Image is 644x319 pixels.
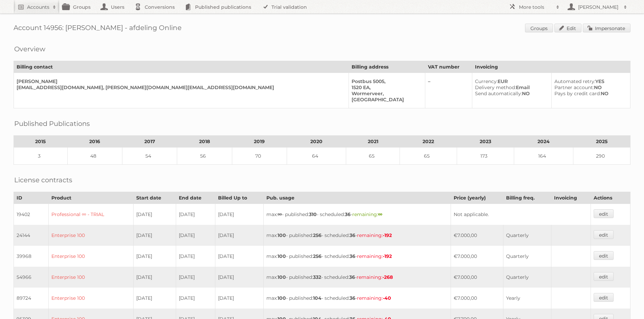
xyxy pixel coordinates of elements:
span: remaining: [357,295,391,301]
th: 2021 [346,136,400,148]
a: edit [594,293,614,302]
th: 2017 [122,136,177,148]
a: edit [594,209,614,218]
td: 54966 [14,267,49,288]
th: Price (yearly) [451,192,503,204]
div: 1520 EA, [352,84,420,90]
strong: 310 [309,211,317,217]
td: 3 [14,148,68,165]
td: €7.000,00 [451,288,503,309]
strong: 332 [313,274,321,280]
th: 2015 [14,136,68,148]
strong: -40 [383,295,391,301]
td: €7.000,00 [451,267,503,288]
a: edit [594,272,614,281]
th: Billing address [349,61,425,73]
td: [DATE] [176,288,215,309]
th: ID [14,192,49,204]
div: [EMAIL_ADDRESS][DOMAIN_NAME], [PERSON_NAME][DOMAIN_NAME][EMAIL_ADDRESS][DOMAIN_NAME] [17,84,343,90]
h2: Overview [14,44,45,54]
th: 2020 [287,136,346,148]
h2: More tools [519,4,553,10]
td: [DATE] [215,225,264,246]
strong: ∞ [378,211,382,217]
strong: 36 [350,295,355,301]
a: edit [594,230,614,239]
td: 56 [177,148,232,165]
strong: 100 [278,232,286,238]
td: 89724 [14,288,49,309]
strong: 256 [313,232,321,238]
td: Quarterly [503,267,551,288]
td: [DATE] [176,204,215,225]
td: max: - published: - scheduled: - [264,204,451,225]
td: – [425,73,472,108]
td: [DATE] [176,225,215,246]
strong: 100 [278,295,286,301]
td: 48 [67,148,122,165]
strong: 100 [278,274,286,280]
td: max: - published: - scheduled: - [264,288,451,309]
td: Not applicable. [451,204,591,225]
th: 2019 [232,136,287,148]
td: 164 [514,148,573,165]
th: Invoicing [551,192,591,204]
td: max: - published: - scheduled: - [264,267,451,288]
h2: Accounts [27,4,49,10]
div: NO [554,90,625,97]
td: Enterprise 100 [48,225,133,246]
th: Actions [591,192,630,204]
span: remaining: [357,274,393,280]
td: €7.000,00 [451,225,503,246]
div: YES [554,78,625,84]
td: [DATE] [133,288,176,309]
td: [DATE] [133,267,176,288]
a: edit [594,251,614,260]
div: Postbus 5005, [352,78,420,84]
td: [DATE] [133,204,176,225]
h2: [PERSON_NAME] [576,4,620,10]
div: [PERSON_NAME] [17,78,343,84]
td: max: - published: - scheduled: - [264,246,451,267]
td: Yearly [503,288,551,309]
span: Partner account: [554,84,594,90]
td: [DATE] [215,267,264,288]
td: Enterprise 100 [48,246,133,267]
td: [DATE] [215,246,264,267]
td: 39968 [14,246,49,267]
a: Impersonate [583,24,630,32]
span: Automated retry: [554,78,595,84]
strong: 256 [313,253,321,259]
th: Billed Up to [215,192,264,204]
th: 2025 [573,136,630,148]
td: Quarterly [503,246,551,267]
th: End date [176,192,215,204]
th: 2024 [514,136,573,148]
td: 65 [400,148,457,165]
td: [DATE] [215,288,264,309]
th: Product [48,192,133,204]
div: [GEOGRAPHIC_DATA] [352,97,420,103]
td: 19402 [14,204,49,225]
th: Billing freq. [503,192,551,204]
div: Wormerveer, [352,90,420,97]
h2: License contracts [14,175,72,185]
td: [DATE] [176,267,215,288]
th: Pub. usage [264,192,451,204]
strong: 100 [278,253,286,259]
span: Currency: [475,78,498,84]
th: Invoicing [472,61,630,73]
td: €7.000,00 [451,246,503,267]
a: Groups [525,24,553,32]
td: 173 [457,148,514,165]
strong: -268 [382,274,393,280]
h2: Published Publications [14,118,90,129]
th: 2018 [177,136,232,148]
span: remaining: [352,211,382,217]
h1: Account 14956: [PERSON_NAME] - afdeling Online [14,24,630,34]
div: NO [475,90,546,97]
th: 2016 [67,136,122,148]
a: Edit [554,24,581,32]
th: 2022 [400,136,457,148]
td: Professional ∞ - TRIAL [48,204,133,225]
